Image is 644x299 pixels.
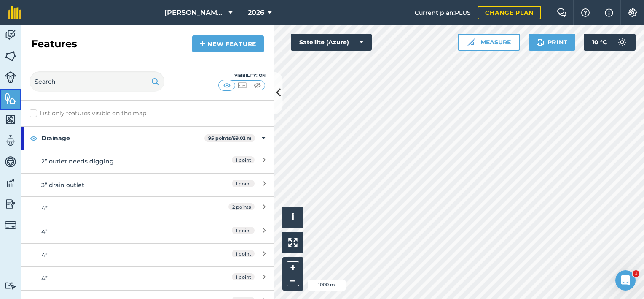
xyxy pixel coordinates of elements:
button: i [282,207,303,228]
a: 4”1 point [21,266,274,290]
img: svg+xml;base64,PD94bWwgdmVyc2lvbj0iMS4wIiBlbmNvZGluZz0idXRmLTgiPz4KPCEtLSBHZW5lcmF0b3I6IEFkb2JlIE... [5,282,16,290]
span: [PERSON_NAME] (Brownings) Limited [164,8,225,18]
img: svg+xml;base64,PD94bWwgdmVyc2lvbj0iMS4wIiBlbmNvZGluZz0idXRmLTgiPz4KPCEtLSBHZW5lcmF0b3I6IEFkb2JlIE... [5,29,16,41]
span: 2 points [228,203,255,210]
label: List only features visible on the map [30,109,146,118]
span: 2026 [248,8,264,18]
a: 4”1 point [21,243,274,266]
span: 1 [633,270,639,277]
button: – [287,274,299,286]
button: Print [529,34,576,51]
a: 2” outlet needs digging1 point [21,149,274,173]
button: 10 °C [584,34,636,51]
img: svg+xml;base64,PHN2ZyB4bWxucz0iaHR0cDovL3d3dy53My5vcmcvMjAwMC9zdmciIHdpZHRoPSIxOSIgaGVpZ2h0PSIyNC... [536,37,544,47]
img: svg+xml;base64,PHN2ZyB4bWxucz0iaHR0cDovL3d3dy53My5vcmcvMjAwMC9zdmciIHdpZHRoPSI1MCIgaGVpZ2h0PSI0MC... [222,81,232,90]
div: 4” [41,204,191,213]
img: svg+xml;base64,PD94bWwgdmVyc2lvbj0iMS4wIiBlbmNvZGluZz0idXRmLTgiPz4KPCEtLSBHZW5lcmF0b3I6IEFkb2JlIE... [5,219,16,231]
img: svg+xml;base64,PHN2ZyB4bWxucz0iaHR0cDovL3d3dy53My5vcmcvMjAwMC9zdmciIHdpZHRoPSI1NiIgaGVpZ2h0PSI2MC... [5,92,16,105]
img: svg+xml;base64,PD94bWwgdmVyc2lvbj0iMS4wIiBlbmNvZGluZz0idXRmLTgiPz4KPCEtLSBHZW5lcmF0b3I6IEFkb2JlIE... [5,71,16,83]
img: svg+xml;base64,PHN2ZyB4bWxucz0iaHR0cDovL3d3dy53My5vcmcvMjAwMC9zdmciIHdpZHRoPSIxOSIgaGVpZ2h0PSIyNC... [151,76,159,87]
h2: Features [31,37,77,51]
a: 4”2 points [21,196,274,220]
a: 3” drain outlet1 point [21,173,274,196]
img: svg+xml;base64,PHN2ZyB4bWxucz0iaHR0cDovL3d3dy53My5vcmcvMjAwMC9zdmciIHdpZHRoPSIxNCIgaGVpZ2h0PSIyNC... [200,39,206,49]
span: 1 point [232,273,255,280]
img: svg+xml;base64,PD94bWwgdmVyc2lvbj0iMS4wIiBlbmNvZGluZz0idXRmLTgiPz4KPCEtLSBHZW5lcmF0b3I6IEFkb2JlIE... [614,34,631,51]
strong: 95 points / 69.02 m [208,135,252,141]
img: svg+xml;base64,PD94bWwgdmVyc2lvbj0iMS4wIiBlbmNvZGluZz0idXRmLTgiPz4KPCEtLSBHZW5lcmF0b3I6IEFkb2JlIE... [5,198,16,210]
img: svg+xml;base64,PHN2ZyB4bWxucz0iaHR0cDovL3d3dy53My5vcmcvMjAwMC9zdmciIHdpZHRoPSIxOCIgaGVpZ2h0PSIyNC... [30,133,38,143]
span: 1 point [232,180,255,187]
div: Drainage95 points/69.02 m [21,127,274,149]
img: A cog icon [628,8,638,17]
div: 2” outlet needs digging [41,157,191,166]
img: svg+xml;base64,PD94bWwgdmVyc2lvbj0iMS4wIiBlbmNvZGluZz0idXRmLTgiPz4KPCEtLSBHZW5lcmF0b3I6IEFkb2JlIE... [5,134,16,147]
img: svg+xml;base64,PHN2ZyB4bWxucz0iaHR0cDovL3d3dy53My5vcmcvMjAwMC9zdmciIHdpZHRoPSI1NiIgaGVpZ2h0PSI2MC... [5,50,16,63]
img: svg+xml;base64,PHN2ZyB4bWxucz0iaHR0cDovL3d3dy53My5vcmcvMjAwMC9zdmciIHdpZHRoPSIxNyIgaGVpZ2h0PSIxNy... [605,8,613,18]
div: 4” [41,250,191,260]
span: 1 point [232,250,255,257]
iframe: Intercom live chat [615,270,636,291]
div: 4” [41,274,191,283]
img: Four arrows, one pointing top left, one top right, one bottom right and the last bottom left [288,238,298,247]
div: 4” [41,227,191,236]
a: Change plan [478,6,541,19]
img: svg+xml;base64,PHN2ZyB4bWxucz0iaHR0cDovL3d3dy53My5vcmcvMjAwMC9zdmciIHdpZHRoPSI1MCIgaGVpZ2h0PSI0MC... [237,81,247,90]
button: + [287,261,299,274]
strong: Drainage [41,127,204,149]
img: Two speech bubbles overlapping with the left bubble in the forefront [557,8,567,17]
div: 3” drain outlet [41,180,191,190]
img: svg+xml;base64,PD94bWwgdmVyc2lvbj0iMS4wIiBlbmNvZGluZz0idXRmLTgiPz4KPCEtLSBHZW5lcmF0b3I6IEFkb2JlIE... [5,177,16,189]
img: A question mark icon [580,8,590,17]
span: 10 ° C [592,34,607,51]
span: i [292,212,294,222]
a: New feature [192,35,264,52]
img: svg+xml;base64,PD94bWwgdmVyc2lvbj0iMS4wIiBlbmNvZGluZz0idXRmLTgiPz4KPCEtLSBHZW5lcmF0b3I6IEFkb2JlIE... [5,155,16,168]
a: 4”1 point [21,220,274,243]
span: Current plan : PLUS [415,8,471,17]
img: fieldmargin Logo [8,6,21,19]
input: Search [30,71,164,92]
span: 1 point [232,156,255,163]
button: Satellite (Azure) [291,34,372,51]
div: Visibility: On [218,72,266,79]
img: svg+xml;base64,PHN2ZyB4bWxucz0iaHR0cDovL3d3dy53My5vcmcvMjAwMC9zdmciIHdpZHRoPSI1NiIgaGVpZ2h0PSI2MC... [5,113,16,126]
span: 1 point [232,227,255,234]
img: svg+xml;base64,PHN2ZyB4bWxucz0iaHR0cDovL3d3dy53My5vcmcvMjAwMC9zdmciIHdpZHRoPSI1MCIgaGVpZ2h0PSI0MC... [252,81,263,90]
img: Ruler icon [467,38,475,46]
button: Measure [458,34,520,51]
